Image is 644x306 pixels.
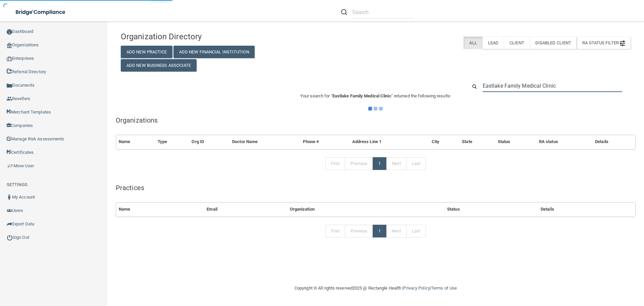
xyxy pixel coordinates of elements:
th: RA status [536,135,592,149]
input: Search [352,6,414,18]
a: Last [406,157,426,170]
img: icon-users.e205127d.png [7,208,12,213]
button: Add New Practice [121,46,172,58]
span: RA Status Filter [582,40,625,45]
a: 1 [373,225,386,237]
th: Organization [287,203,444,216]
label: All [464,37,482,49]
a: Next [386,225,406,237]
a: First [325,225,345,237]
th: Name [116,203,204,216]
th: Org ID [189,135,229,149]
th: Doctor Name [229,135,300,149]
img: bridge_compliance_login_screen.278c3ca4.svg [10,5,72,19]
span: Eastlake Family Medical Clinic [332,93,391,98]
img: briefcase.64adab9b.png [7,163,13,169]
img: icon-documents.8dae5593.png [7,83,12,88]
img: ic_power_dark.7ecde6b1.png [7,234,13,241]
img: icon-export.b9366987.png [7,221,12,227]
a: 1 [373,157,386,170]
img: ic_user_dark.df1a06c3.png [7,194,12,200]
a: Next [386,157,406,170]
th: Details [592,135,635,149]
a: Previous [345,157,373,170]
button: Add New Financial Institution [173,46,255,58]
p: Your search for " " returned the following results: [116,92,636,100]
th: Type [155,135,189,149]
label: Client [504,37,530,49]
a: First [325,157,345,170]
button: Add New Business Associate [121,59,197,72]
a: Privacy Policy [403,286,430,291]
h5: Organizations [116,117,636,124]
img: ic-search.3b580494.png [341,9,347,15]
img: icon-filter@2x.21656d0b.png [620,41,625,46]
th: City [429,135,459,149]
label: Lead [482,37,504,49]
h4: Organization Directory [121,32,284,41]
th: Phone # [300,135,349,149]
th: Details [538,203,635,216]
th: Name [116,135,155,149]
img: ic_reseller.de258add.png [7,96,12,101]
label: Disabled Client [530,37,577,49]
a: Last [406,225,426,237]
a: Terms of Use [431,286,457,291]
input: Search [483,80,622,92]
a: Previous [345,225,373,237]
h5: Practices [116,184,636,191]
th: State [459,135,495,149]
img: ajax-loader.4d491dd7.gif [368,107,383,111]
div: Copyright © All rights reserved 2025 @ Rectangle Health | | [253,277,498,299]
img: enterprise.0d942306.png [7,56,12,61]
img: ic_dashboard_dark.d01f4a41.png [7,29,12,35]
img: organization-icon.f8decf85.png [7,43,12,48]
label: SETTINGS [7,181,28,189]
th: Status [495,135,536,149]
iframe: Drift Widget Chat Controller [528,258,636,285]
th: Email [204,203,287,216]
th: Address Line 1 [350,135,429,149]
th: Status [444,203,538,216]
